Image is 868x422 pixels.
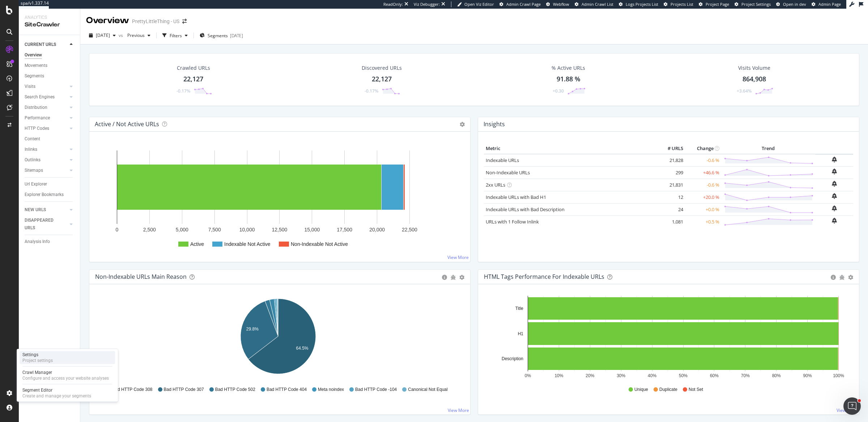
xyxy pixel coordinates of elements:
div: A chart. [95,143,461,256]
a: View More [448,407,469,413]
a: View More [447,254,469,260]
td: 1,081 [656,216,685,228]
text: 80% [772,373,781,378]
text: 90% [803,373,812,378]
div: Visits [25,83,35,90]
div: Outlinks [25,156,41,164]
td: +0.5 % [685,216,721,228]
a: Segment EditorCreate and manage your segments [20,387,115,400]
div: CURRENT URLS [25,41,56,48]
text: 30% [617,373,625,378]
a: Webflow [546,1,569,7]
div: bell-plus [832,157,837,162]
text: 40% [648,373,656,378]
text: 5,000 [176,227,188,233]
div: gear [848,275,853,280]
div: -0.17% [176,88,190,94]
div: Url Explorer [25,180,47,188]
div: % Active URLs [552,64,585,72]
div: Segments [25,72,44,80]
text: 2,500 [143,227,156,233]
a: Crawl ManagerConfigure and access your website analyses [20,369,115,382]
div: Crawled URLs [177,64,210,72]
button: Filters [159,30,191,41]
div: Overview [25,51,42,59]
a: SettingsProject settings [20,351,115,364]
td: -0.6 % [685,154,721,167]
div: Configure and access your website analyses [22,375,109,381]
span: Bad HTTP Code -104 [355,387,397,393]
th: Trend [721,143,815,154]
div: circle-info [831,275,836,280]
text: 10% [554,373,563,378]
div: ReadOnly: [383,1,403,7]
div: DISAPPEARED URLS [25,217,61,232]
h4: Active / Not Active URLs [95,119,159,129]
text: 17,500 [337,227,352,233]
div: Segment Editor [22,387,91,393]
text: 60% [710,373,719,378]
div: A chart. [95,296,461,380]
div: Create and manage your segments [22,393,91,399]
svg: A chart. [484,296,850,380]
div: Performance [25,114,50,122]
div: +0.30 [553,88,564,94]
text: 0% [525,373,531,378]
a: Open in dev [776,1,806,7]
a: Analysis Info [25,238,75,246]
a: Search Engines [25,93,68,101]
span: Not Set [689,387,703,393]
a: 2xx URLs [486,182,505,188]
a: URLs with 1 Follow Inlink [486,218,539,225]
a: Indexable URLs with Bad Description [486,206,565,213]
a: Visits [25,83,68,90]
iframe: Intercom live chat [843,397,861,415]
div: Search Engines [25,93,55,101]
div: Filters [170,33,182,39]
h4: Insights [484,119,505,129]
span: Open Viz Editor [464,1,494,7]
div: Visits Volume [738,64,770,72]
div: Analysis Info [25,238,50,246]
text: 70% [741,373,750,378]
div: HTML Tags Performance for Indexable URLs [484,273,604,280]
div: Settings [22,352,53,358]
div: bug [451,275,456,280]
th: Change [685,143,721,154]
th: # URLS [656,143,685,154]
text: 100% [833,373,844,378]
text: H1 [518,331,524,336]
div: 22,127 [372,74,392,84]
a: Movements [25,62,75,69]
a: Admin Crawl Page [499,1,541,7]
a: Project Settings [735,1,771,7]
div: HTTP Codes [25,125,49,132]
a: Distribution [25,104,68,111]
a: CURRENT URLS [25,41,68,48]
div: 864,908 [743,74,766,84]
text: 29.8% [246,327,259,332]
div: bug [839,275,844,280]
text: Description [502,356,523,361]
i: Options [460,122,465,127]
text: 50% [679,373,688,378]
div: Content [25,135,40,143]
button: Segments[DATE] [197,30,246,41]
text: 20% [586,373,594,378]
td: 21,831 [656,179,685,191]
div: arrow-right-arrow-left [182,19,187,24]
a: Indexable URLs [486,157,519,163]
span: vs [119,32,124,38]
a: Sitemaps [25,167,68,174]
div: bell-plus [832,205,837,211]
div: [DATE] [230,33,243,39]
a: Content [25,135,75,143]
div: bell-plus [832,181,837,187]
a: Admin Crawl List [575,1,613,7]
td: +20.0 % [685,191,721,203]
span: Previous [124,32,145,38]
button: [DATE] [86,30,119,41]
span: Project Settings [741,1,771,7]
span: Project Page [706,1,729,7]
a: Project Page [699,1,729,7]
